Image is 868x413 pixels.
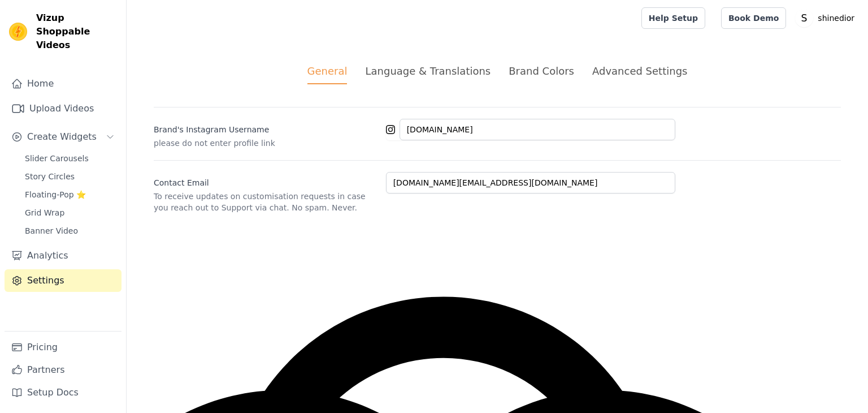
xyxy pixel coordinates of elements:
a: Pricing [5,336,121,359]
span: Floating-Pop ⭐ [25,189,86,200]
a: Setup Docs [5,381,121,404]
div: Advanced Settings [592,63,687,79]
span: Banner Video [25,225,78,236]
div: General [307,63,348,84]
div: Brand Colors [509,63,574,79]
p: please do not enter profile link [154,137,377,149]
img: Vizup [9,23,27,41]
label: Brand's Instagram Username [154,119,377,135]
a: Banner Video [18,223,121,239]
a: Analytics [5,244,121,267]
a: Slider Carousels [18,150,121,166]
p: To receive updates on customisation requests in case you reach out to Support via chat. No spam. ... [154,191,377,213]
text: S [801,12,808,24]
p: shinedior [813,8,859,28]
a: Floating-Pop ⭐ [18,187,121,203]
button: S shinedior [795,8,859,28]
a: Grid Wrap [18,205,121,221]
a: Story Circles [18,169,121,184]
span: Create Widgets [27,130,97,144]
label: Contact Email [154,173,377,188]
span: Slider Carousels [25,153,89,164]
span: Story Circles [25,171,75,182]
a: Settings [5,269,121,292]
a: Help Setup [641,7,705,29]
a: Book Demo [721,7,786,29]
button: Create Widgets [5,126,121,148]
span: Grid Wrap [25,207,64,218]
a: Home [5,72,121,95]
div: Language & Translations [365,63,491,79]
span: Vizup Shoppable Videos [36,11,117,52]
a: Upload Videos [5,97,121,120]
a: Partners [5,359,121,381]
